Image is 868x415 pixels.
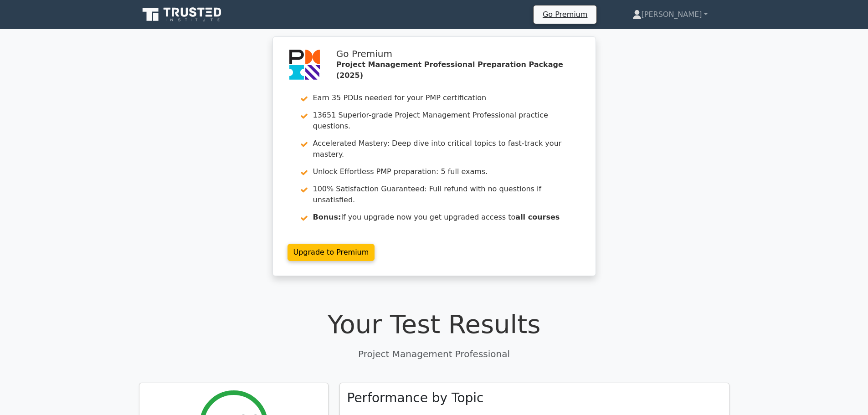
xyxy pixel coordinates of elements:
h1: Your Test Results [139,309,729,339]
p: Project Management Professional [139,347,729,361]
a: Go Premium [537,8,593,20]
h3: Performance by Topic [347,390,484,406]
a: Upgrade to Premium [288,244,375,261]
a: [PERSON_NAME] [611,5,729,24]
